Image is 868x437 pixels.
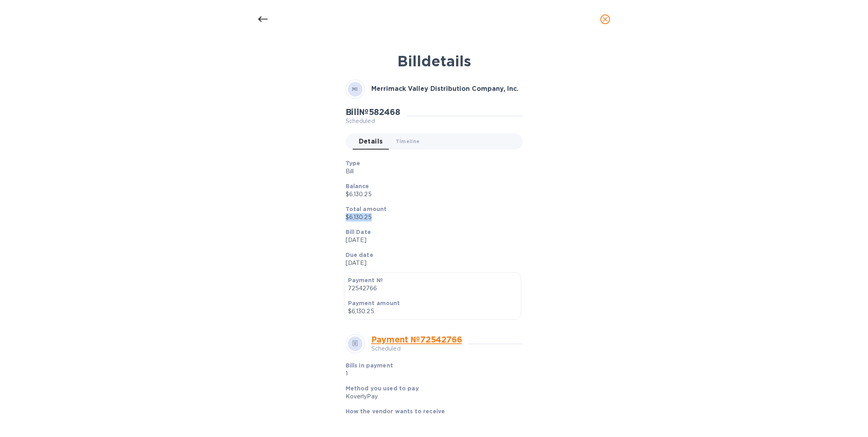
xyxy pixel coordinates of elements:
[346,167,516,176] p: Bill
[346,190,516,199] p: $6,130.25
[359,136,383,147] span: Details
[346,213,516,222] p: $6,130.25
[346,415,516,424] div: Routing number (**1798)
[346,160,360,166] b: Type
[397,52,471,70] b: Bill details
[346,252,373,258] b: Due date
[346,362,393,369] b: Bills in payment
[348,300,400,306] b: Payment amount
[346,107,400,117] h2: Bill № 582468
[346,408,445,414] b: How the vendor wants to receive
[371,85,518,92] b: Merrimack Valley Distribution Company, Inc.
[346,369,459,378] p: 1
[371,345,462,353] p: Scheduled
[346,385,419,392] b: Method you used to pay
[396,137,420,146] span: Timeline
[371,334,462,345] a: Payment № 72542766
[596,10,615,29] button: close
[346,229,371,235] b: Bill Date
[346,259,516,267] p: [DATE]
[348,307,517,316] p: $6,130.25
[346,206,387,212] b: Total amount
[346,117,400,125] p: Scheduled
[348,284,517,293] p: 72542766
[352,86,358,92] b: MI
[346,183,369,189] b: Balance
[348,277,383,283] b: Payment №
[346,392,516,401] div: KoverlyPay
[346,236,516,244] p: [DATE]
